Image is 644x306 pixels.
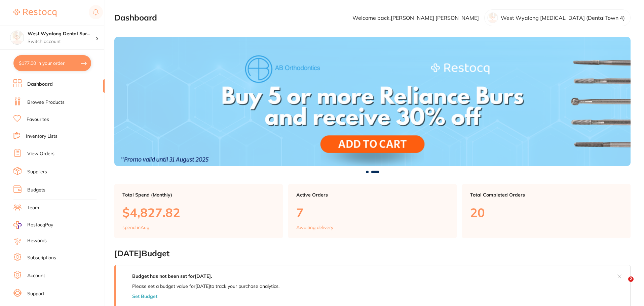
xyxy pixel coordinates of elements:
a: Active Orders7Awaiting delivery [288,184,457,238]
img: West Wyalong Dental Surgery (DentalTown 4) [10,31,24,44]
a: Browse Products [27,99,65,106]
p: Total Completed Orders [470,192,622,198]
span: RestocqPay [27,222,53,228]
span: 2 [628,276,634,282]
a: Dashboard [27,81,53,88]
a: Restocq Logo [13,5,56,20]
a: Total Spend (Monthly)$4,827.82spend inAug [114,184,283,238]
a: View Orders [27,150,54,157]
p: West Wyalong [MEDICAL_DATA] (DentalTown 4) [501,15,625,21]
img: Restocq Logo [13,9,56,17]
h2: Dashboard [114,13,157,23]
img: RestocqPay [13,221,22,229]
a: Budgets [27,187,45,193]
button: Set Budget [132,294,157,299]
a: Rewards [27,237,47,244]
button: $177.00 in your order [13,55,91,71]
p: 7 [296,206,449,219]
p: Welcome back, [PERSON_NAME] [PERSON_NAME] [352,15,479,21]
a: RestocqPay [13,221,53,229]
p: Awaiting delivery [296,225,333,230]
img: Dashboard [114,37,631,166]
a: Favourites [27,116,49,123]
a: Support [27,291,44,297]
a: Suppliers [27,169,47,175]
a: Account [27,272,45,279]
p: Active Orders [296,192,449,198]
a: Team [27,205,39,211]
h2: [DATE] Budget [114,249,631,258]
a: Inventory Lists [26,133,58,140]
p: Total Spend (Monthly) [122,192,275,198]
p: 20 [470,206,622,219]
iframe: Intercom live chat [614,276,631,293]
p: Switch account [28,38,96,45]
a: Subscriptions [27,255,56,261]
h4: West Wyalong Dental Surgery (DentalTown 4) [28,31,96,37]
p: spend in Aug [122,225,149,230]
p: Please set a budget value for [DATE] to track your purchase analytics. [132,283,279,289]
strong: Budget has not been set for [DATE] . [132,273,212,279]
p: $4,827.82 [122,206,275,219]
a: Total Completed Orders20 [462,184,631,238]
